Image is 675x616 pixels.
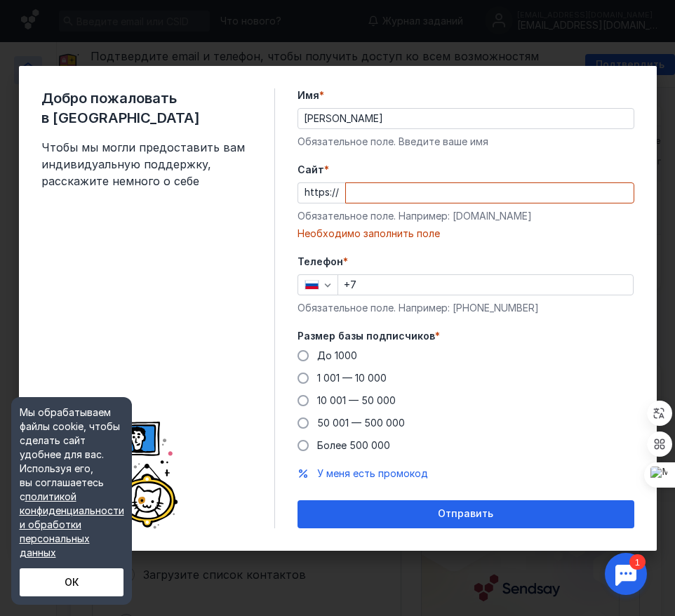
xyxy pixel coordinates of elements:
[20,406,124,560] div: Мы обрабатываем файлы cookie, чтобы сделать сайт удобнее для вас. Используя его, вы соглашаетесь c
[298,135,634,149] div: Обязательное поле. Введите ваше имя
[298,301,634,315] div: Обязательное поле. Например: [PHONE_NUMBER]
[20,490,124,558] a: политикой конфиденциальности и обработки персональных данных
[298,163,324,177] span: Cайт
[317,439,390,451] span: Более 500 000
[298,209,634,223] div: Обязательное поле. Например: [DOMAIN_NAME]
[438,508,493,520] span: Отправить
[317,349,357,361] span: До 1000
[32,8,48,24] div: 1
[317,467,428,479] span: У меня есть промокод
[298,255,343,269] span: Телефон
[317,394,396,406] span: 10 001 — 50 000
[41,88,252,128] span: Добро пожаловать в [GEOGRAPHIC_DATA]
[298,88,319,102] span: Имя
[317,417,405,429] span: 50 001 — 500 000
[20,568,123,596] button: ОК
[298,227,634,241] div: Необходимо заполнить поле
[298,500,634,528] button: Отправить
[317,372,387,384] span: 1 001 — 10 000
[41,139,252,189] span: Чтобы мы могли предоставить вам индивидуальную поддержку, расскажите немного о себе
[317,467,428,481] button: У меня есть промокод
[298,329,435,343] span: Размер базы подписчиков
